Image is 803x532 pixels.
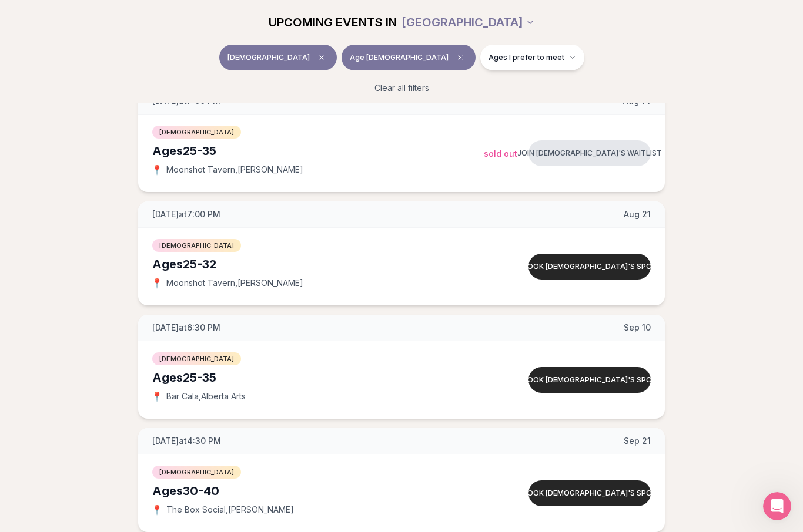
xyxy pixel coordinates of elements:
span: Clear age [453,50,467,65]
span: [DATE] at 6:30 PM [152,322,220,334]
button: [DEMOGRAPHIC_DATA]Clear event type filter [219,45,337,70]
span: The Box Social , [PERSON_NAME] [166,504,294,516]
iframe: Intercom live chat [763,492,791,520]
span: Bar Cala , Alberta Arts [166,390,246,402]
span: [DATE] at 4:30 PM [152,435,221,447]
button: Book [DEMOGRAPHIC_DATA]'s spot [528,367,651,393]
div: Ages 25-32 [152,256,484,272]
span: 📍 [152,505,162,514]
span: Ages I prefer to meet [489,53,564,62]
button: Age [DEMOGRAPHIC_DATA]Clear age [342,45,476,70]
span: Sep 10 [624,322,651,334]
div: Ages 30-40 [152,483,484,499]
span: Sep 21 [624,435,651,447]
button: Book [DEMOGRAPHIC_DATA]'s spot [528,480,651,506]
span: Aug 21 [624,208,651,220]
span: [DEMOGRAPHIC_DATA] [152,126,241,139]
span: 📍 [152,278,162,288]
span: [DATE] at 7:00 PM [152,208,220,220]
button: Clear all filters [367,75,436,101]
button: Ages I prefer to meet [480,45,584,70]
span: [DEMOGRAPHIC_DATA] [227,53,310,62]
div: Ages 25-35 [152,369,484,386]
span: Age [DEMOGRAPHIC_DATA] [350,53,449,62]
span: 📍 [152,392,162,401]
span: [DEMOGRAPHIC_DATA] [152,239,241,252]
span: UPCOMING EVENTS IN [269,14,397,31]
span: Moonshot Tavern , [PERSON_NAME] [166,164,303,176]
span: [DEMOGRAPHIC_DATA] [152,466,241,479]
div: Ages 25-35 [152,143,484,159]
span: Moonshot Tavern , [PERSON_NAME] [166,277,303,289]
span: Clear event type filter [314,50,329,65]
button: [GEOGRAPHIC_DATA] [401,9,535,35]
span: Sold Out [484,149,517,159]
button: Join [DEMOGRAPHIC_DATA]'s waitlist [528,140,651,166]
button: Book [DEMOGRAPHIC_DATA]'s spot [528,254,651,280]
span: [DEMOGRAPHIC_DATA] [152,352,241,365]
span: 📍 [152,165,162,174]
